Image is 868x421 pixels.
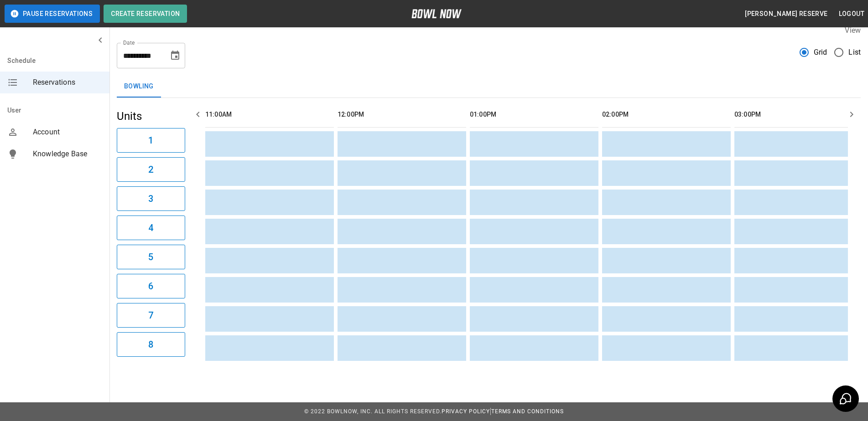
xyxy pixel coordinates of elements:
[117,245,185,269] button: 5
[33,149,102,159] span: Knowledge Base
[117,76,861,98] div: inventory tabs
[117,128,185,153] button: 1
[491,408,564,415] a: Terms and Conditions
[411,9,462,18] img: logo
[148,221,153,235] h6: 4
[117,109,185,123] h5: Units
[845,26,861,35] label: View
[304,408,442,415] span: © 2022 BowlNow, Inc. All Rights Reserved.
[117,274,185,298] button: 6
[835,5,868,22] button: Logout
[338,102,466,128] th: 12:00PM
[117,76,161,98] button: Bowling
[117,332,185,357] button: 8
[148,337,153,352] h6: 8
[117,303,185,328] button: 7
[117,216,185,240] button: 4
[602,102,731,128] th: 02:00PM
[117,157,185,182] button: 2
[741,5,831,22] button: [PERSON_NAME] reserve
[166,46,184,65] button: Choose date, selected date is Sep 12, 2025
[814,47,827,58] span: Grid
[117,186,185,211] button: 3
[148,133,153,148] h6: 1
[442,408,490,415] a: Privacy Policy
[205,102,334,128] th: 11:00AM
[148,279,153,293] h6: 6
[33,127,102,138] span: Account
[148,162,153,177] h6: 2
[848,47,861,58] span: List
[5,5,100,23] button: Pause Reservations
[148,191,153,206] h6: 3
[104,5,187,23] button: Create Reservation
[33,77,102,88] span: Reservations
[148,250,153,264] h6: 5
[470,102,598,128] th: 01:00PM
[148,308,153,323] h6: 7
